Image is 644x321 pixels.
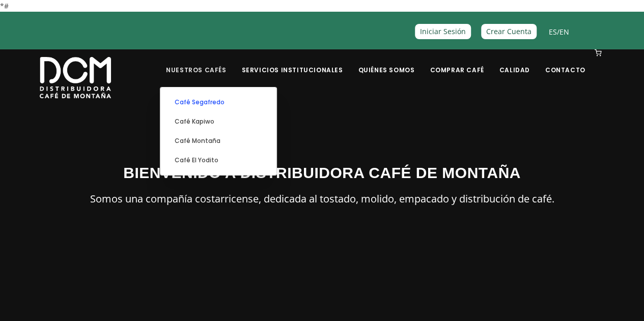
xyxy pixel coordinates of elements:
[40,161,605,184] h3: BIENVENIDO A DISTRIBUIDORA CAFÉ DE MONTAÑA
[493,50,536,74] a: Calidad
[424,50,490,74] a: Comprar Café
[165,112,271,131] a: Café Kapiwo
[481,24,537,39] a: Crear Cuenta
[165,93,271,112] a: Café Segafredo
[160,50,232,74] a: Nuestros Cafés
[352,50,421,74] a: Quiénes Somos
[539,50,592,74] a: Contacto
[165,151,271,170] a: Café El Yodito
[559,27,569,37] a: EN
[165,131,271,151] a: Café Montaña
[40,190,605,208] p: Somos una compañía costarricense, dedicada al tostado, molido, empacado y distribución de café.
[549,27,557,37] a: ES
[235,50,349,74] a: Servicios Institucionales
[549,26,569,38] span: /
[415,24,471,39] a: Iniciar Sesión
